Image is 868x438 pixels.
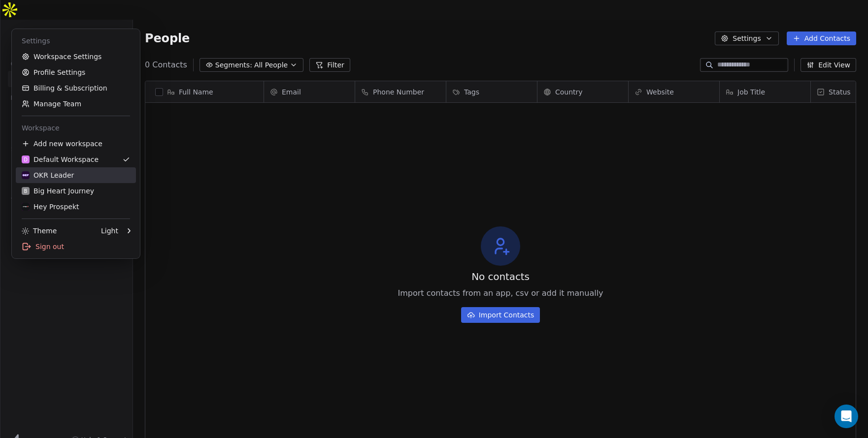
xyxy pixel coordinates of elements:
[22,202,79,212] div: Hey Prospekt
[16,49,136,64] a: Workspace Settings
[22,186,94,196] div: Big Heart Journey
[22,155,99,164] div: Default Workspace
[16,120,136,136] div: Workspace
[16,64,136,80] a: Profile Settings
[101,226,118,236] div: Light
[16,33,136,49] div: Settings
[16,96,136,112] a: Manage Team
[16,136,136,152] div: Add new workspace
[16,80,136,96] a: Billing & Subscription
[22,226,57,236] div: Theme
[22,171,30,179] img: Untitled%20design%20(5).png
[24,188,28,195] span: B
[24,156,28,163] span: D
[16,239,136,254] div: Sign out
[22,170,74,180] div: OKR Leader
[22,203,30,211] img: Screenshot%202025-06-09%20at%203.12.09%C3%A2%C2%80%C2%AFPM.png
